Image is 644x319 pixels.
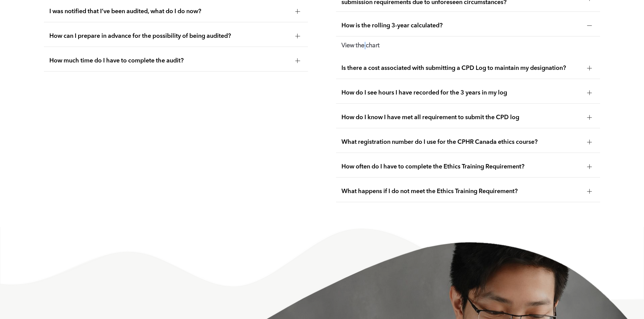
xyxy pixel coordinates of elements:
span: I was notified that I’ve been audited, what do I do now? [49,8,290,15]
span: How can I prepare in advance for the possibility of being audited? [49,32,290,40]
span: How do I know I have met all requirement to submit the CPD log [341,114,582,121]
span: Is there a cost associated with submitting a CPD Log to maintain my designation? [341,64,582,72]
span: How do I see hours I have recorded for the 3 years in my log [341,89,582,97]
span: How often do I have to complete the Ethics Training Requirement? [341,163,582,170]
span: How is the rolling 3-year calculated? [341,22,582,29]
span: How much time do I have to complete the audit? [49,57,290,64]
span: What registration number do I use for the CPHR Canada ethics course? [341,138,582,146]
strong: View the chart [341,43,380,49]
span: What happens if I do not meet the Ethics Training Requirement? [341,188,582,195]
